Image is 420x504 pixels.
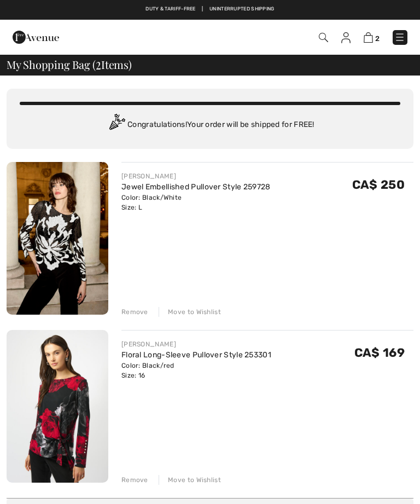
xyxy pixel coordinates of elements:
[394,32,405,43] img: Menu
[7,162,108,315] img: Jewel Embellished Pullover Style 259728
[96,56,101,71] span: 2
[121,361,271,380] div: Color: Black/red Size: 16
[106,114,127,136] img: Congratulation2.svg
[121,182,271,192] a: Jewel Embellished Pullover Style 259728
[375,34,380,43] span: 2
[364,32,380,43] a: 2
[13,32,59,42] a: 1ère Avenue
[20,114,400,136] div: Congratulations! Your order will be shipped for FREE!
[121,350,271,360] a: Floral Long-Sleeve Pullover Style 253301
[121,193,271,212] div: Color: Black/White Size: L
[7,59,132,70] span: My Shopping Bag ( Items)
[121,307,148,317] div: Remove
[354,345,405,360] span: CA$ 169
[352,177,405,192] span: CA$ 250
[159,307,221,317] div: Move to Wishlist
[7,330,108,483] img: Floral Long-Sleeve Pullover Style 253301
[121,475,148,485] div: Remove
[13,26,59,48] img: 1ère Avenue
[121,171,271,181] div: [PERSON_NAME]
[319,33,328,42] img: Search
[121,339,271,349] div: [PERSON_NAME]
[159,475,221,485] div: Move to Wishlist
[364,32,373,43] img: Shopping Bag
[341,32,351,43] img: My Info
